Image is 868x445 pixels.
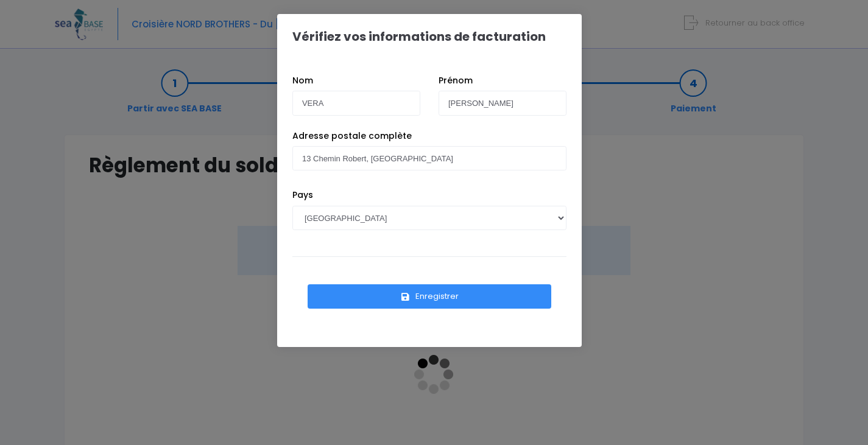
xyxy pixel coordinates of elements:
h1: Vérifiez vos informations de facturation [292,29,546,44]
button: Enregistrer [308,284,551,309]
label: Adresse postale complète [292,130,412,142]
label: Prénom [439,74,473,87]
label: Pays [292,189,313,201]
label: Nom [292,74,313,87]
